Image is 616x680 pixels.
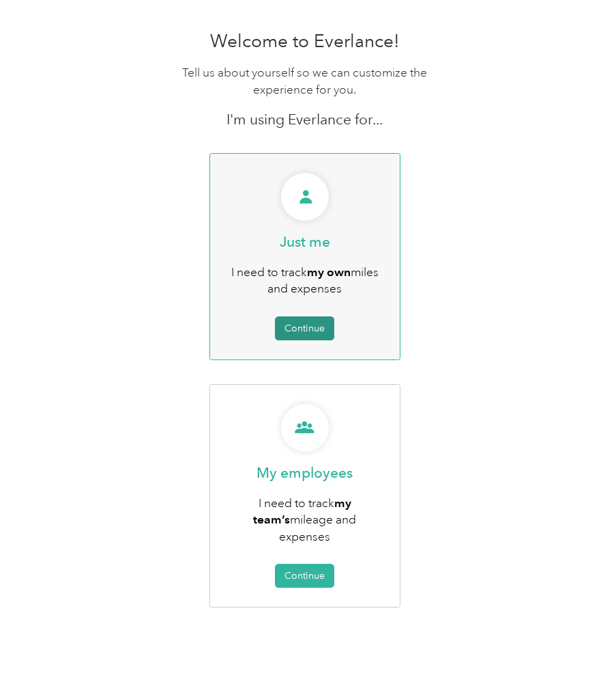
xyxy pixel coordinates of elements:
[540,603,616,680] iframe: Everlance-gr Chat Button Frame
[307,264,351,279] b: my own
[275,564,334,588] button: Continue
[231,264,379,297] span: I need to track miles and expenses
[275,316,334,340] button: Continue
[152,31,457,53] h1: Welcome to Everlance!
[152,110,457,129] p: I'm using Everlance for...
[253,495,356,544] span: I need to track mileage and expenses
[280,232,330,251] p: Just me
[256,463,353,482] p: My employees
[152,64,457,98] p: Tell us about yourself so we can customize the experience for you.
